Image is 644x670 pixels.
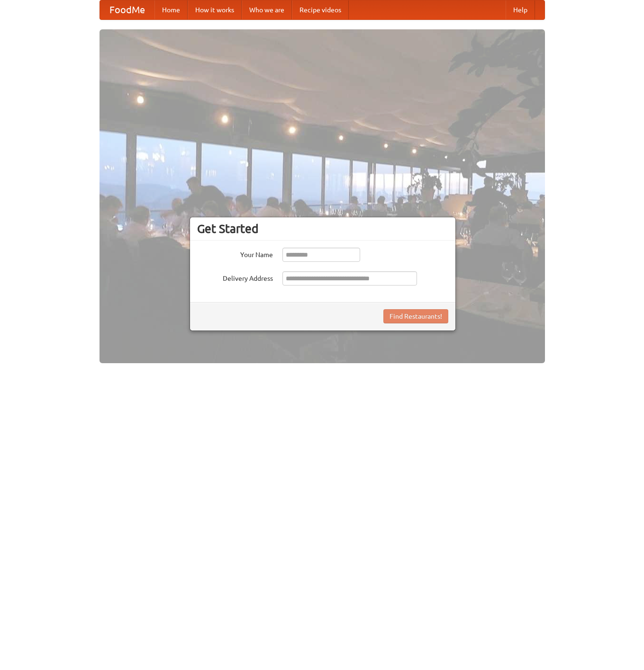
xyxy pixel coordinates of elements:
[506,0,535,19] a: Help
[383,309,448,323] button: Find Restaurants!
[197,222,448,236] h3: Get Started
[197,271,273,283] label: Delivery Address
[154,0,188,19] a: Home
[292,0,349,19] a: Recipe videos
[197,248,273,259] label: Your Name
[242,0,292,19] a: Who we are
[100,0,154,19] a: FoodMe
[188,0,242,19] a: How it works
